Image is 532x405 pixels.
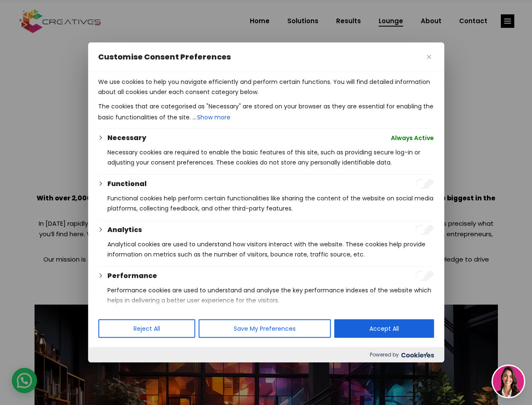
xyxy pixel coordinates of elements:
input: Enable Performance [415,271,434,281]
img: agent [493,366,524,397]
p: The cookies that are categorised as "Necessary" are stored on your browser as they are essential ... [98,101,434,123]
p: Performance cookies are used to understand and analyse the key performance indexes of the website... [107,285,434,305]
button: Accept All [334,319,434,338]
div: Powered by [88,347,444,362]
button: Reject All [98,319,195,338]
div: Customise Consent Preferences [88,43,444,362]
input: Enable Analytics [415,225,434,235]
span: Always Active [391,133,434,143]
button: Show more [196,111,231,123]
button: Analytics [107,225,142,235]
span: Customise Consent Preferences [98,52,231,62]
input: Enable Functional [415,179,434,189]
button: Necessary [107,133,146,143]
button: Close [424,52,434,62]
p: Functional cookies help perform certain functionalities like sharing the content of the website o... [107,193,434,213]
img: Cookieyes logo [401,352,434,358]
button: Functional [107,179,147,189]
p: Necessary cookies are required to enable the basic features of this site, such as providing secur... [107,147,434,167]
p: We use cookies to help you navigate efficiently and perform certain functions. You will find deta... [98,77,434,97]
button: Save My Preferences [198,319,331,338]
img: Close [427,55,431,59]
button: Performance [107,271,157,281]
p: Analytical cookies are used to understand how visitors interact with the website. These cookies h... [107,239,434,259]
